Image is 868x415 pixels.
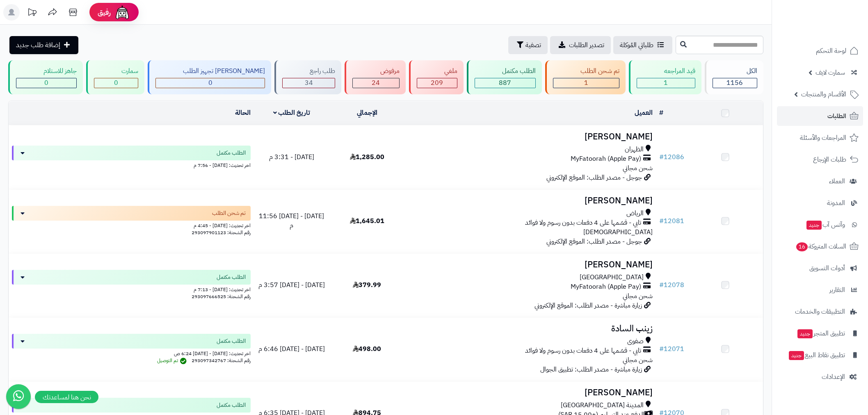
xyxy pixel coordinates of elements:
[623,355,653,365] span: شحن مجاني
[637,66,695,76] div: قيد المراجعه
[777,171,863,191] a: العملاء
[408,132,653,141] h3: [PERSON_NAME]
[777,302,863,322] a: التطبيقات والخدمات
[623,291,653,301] span: شحن مجاني
[350,216,384,226] span: 1,645.01
[12,349,251,357] div: اخر تحديث: [DATE] - [DATE] 6:24 ص
[546,237,642,246] span: جوجل - مصدر الطلب: الموقع الإلكتروني
[258,344,325,354] span: [DATE] - [DATE] 6:46 م
[571,282,641,292] span: MyFatoorah (Apple Pay)
[259,211,324,230] span: [DATE] - [DATE] 11:56 م
[815,67,845,78] span: سمارت لايف
[217,401,246,409] span: الطلب مكتمل
[12,160,251,169] div: اخر تحديث: [DATE] - 7:56 م
[561,401,644,410] span: المدينة [GEOGRAPHIC_DATA]
[571,154,641,164] span: MyFatoorah (Apple Pay)
[431,78,443,88] span: 209
[801,89,846,100] span: الأقسام والمنتجات
[659,108,663,118] a: #
[664,78,668,88] span: 1
[7,60,85,94] a: جاهز للاستلام 0
[623,163,653,173] span: شحن مجاني
[16,66,77,76] div: جاهز للاستلام
[659,344,684,354] a: #12071
[795,241,846,252] span: السلات المتروكة
[713,66,757,76] div: الكل
[813,154,846,165] span: طلبات الإرجاع
[659,152,684,162] a: #12086
[114,78,118,88] span: 0
[827,110,846,122] span: الطلبات
[85,60,146,94] a: سمارت 0
[114,4,130,21] img: ai-face.png
[777,258,863,278] a: أدوات التسويق
[635,108,653,118] a: العميل
[273,60,343,94] a: طلب راجع 34
[777,128,863,148] a: المراجعات والأسئلة
[372,78,380,88] span: 24
[156,78,265,88] div: 0
[94,78,138,88] div: 0
[627,60,703,94] a: قيد المراجعه 1
[812,22,860,39] img: logo-2.png
[12,221,251,229] div: اخر تحديث: [DATE] - 4:45 م
[208,78,212,88] span: 0
[16,78,76,88] div: 0
[155,66,265,76] div: [PERSON_NAME] تجهيز الطلب
[94,66,138,76] div: سمارت
[777,280,863,300] a: التقارير
[282,66,335,76] div: طلب راجع
[217,337,246,345] span: الطلب مكتمل
[508,36,548,54] button: تصفية
[659,280,664,290] span: #
[417,78,457,88] div: 209
[146,60,273,94] a: [PERSON_NAME] تجهيز الطلب 0
[217,149,246,157] span: الطلب مكتمل
[475,78,535,88] div: 887
[258,280,325,290] span: [DATE] - [DATE] 3:57 م
[525,40,541,50] span: تصفية
[627,337,644,346] span: صفوى
[659,216,684,226] a: #12081
[98,7,111,17] span: رفيق
[795,306,845,317] span: التطبيقات والخدمات
[544,60,627,94] a: تم شحن الطلب 1
[305,78,313,88] span: 34
[777,41,863,61] a: لوحة التحكم
[777,106,863,126] a: الطلبات
[192,293,251,300] span: رقم الشحنة: 293097666525
[777,215,863,235] a: وآتس آبجديد
[352,66,399,76] div: مرفوض
[408,324,653,333] h3: زينب السادة
[535,301,642,310] span: زيارة مباشرة - مصدر الطلب: الموقع الإلكتروني
[235,108,251,118] a: الحالة
[822,371,845,383] span: الإعدادات
[584,78,588,88] span: 1
[12,285,251,293] div: اخر تحديث: [DATE] - 7:13 م
[777,193,863,213] a: المدونة
[269,152,314,162] span: [DATE] - 3:31 م
[788,349,845,361] span: تطبيق نقاط البيع
[353,78,399,88] div: 24
[553,78,619,88] div: 1
[465,60,544,94] a: الطلب مكتمل 887
[283,78,335,88] div: 34
[726,78,743,88] span: 1156
[353,344,381,354] span: 498.00
[525,218,641,228] span: تابي - قسّمها على 4 دفعات بدون رسوم ولا فوائد
[16,40,60,50] span: إضافة طلب جديد
[796,242,808,251] span: 16
[569,40,604,50] span: تصدير الطلبات
[357,108,377,118] a: الإجمالي
[44,78,48,88] span: 0
[625,145,644,154] span: الظهران
[806,221,822,230] span: جديد
[408,260,653,269] h3: [PERSON_NAME]
[192,357,251,364] span: رقم الشحنة: 293097342767
[546,173,642,182] span: جوجل - مصدر الطلب: الموقع الإلكتروني
[626,209,644,218] span: الرياض
[212,209,246,217] span: تم شحن الطلب
[829,284,845,296] span: التقارير
[217,273,246,281] span: الطلب مكتمل
[343,60,407,94] a: مرفوض 24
